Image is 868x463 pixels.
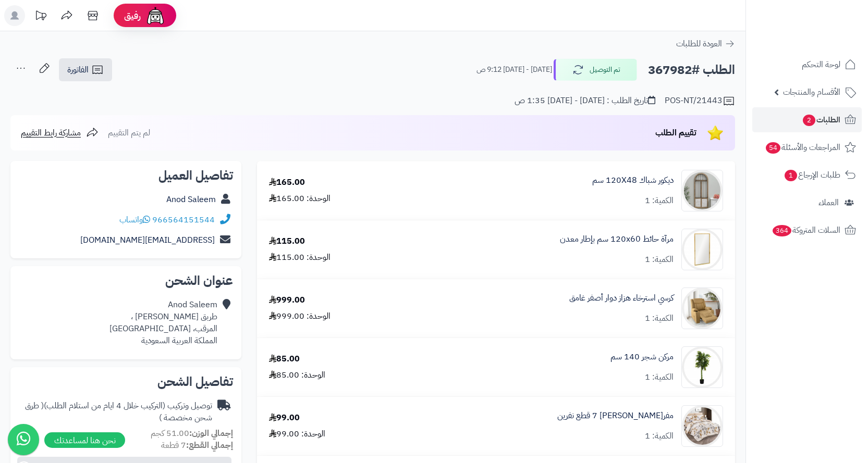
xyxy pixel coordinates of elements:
[752,135,862,160] a: المراجعات والأسئلة54
[665,95,735,107] div: POS-NT/21443
[25,399,212,424] span: ( طرق شحن مخصصة )
[269,412,300,424] div: 99.00
[645,195,674,207] div: الكمية: 1
[269,369,325,381] div: الوحدة: 85.00
[645,312,674,324] div: الكمية: 1
[682,287,723,329] img: 1728805605-110102050026-90x90.jpg
[752,162,862,187] a: طلبات الإرجاع1
[554,59,637,81] button: تم التوصيل
[645,430,674,442] div: الكمية: 1
[682,405,723,447] img: 1752908905-1-90x90.jpg
[161,439,233,452] small: 7 قطعة
[682,346,723,388] img: 1750328813-1-90x90.jpg
[269,353,300,365] div: 85.00
[783,85,840,99] span: الأقسام والمنتجات
[269,235,305,247] div: 115.00
[752,52,862,77] a: لوحة التحكم
[772,224,792,237] span: 364
[802,114,816,127] span: 2
[610,351,674,363] a: مركن شجر 140 سم
[269,428,325,440] div: الوحدة: 99.00
[818,195,839,210] span: العملاء
[269,177,305,189] div: 165.00
[124,9,141,22] span: رفيق
[569,292,674,304] a: كرسي استرخاء هزاز دوار أصفر غامق
[797,8,858,30] img: logo-2.png
[186,439,233,452] strong: إجمالي القطع:
[802,112,840,127] span: الطلبات
[108,127,150,139] span: لم يتم التقييم
[557,410,674,422] a: مفر[PERSON_NAME] 7 قطع نفرين
[676,37,735,50] a: العودة للطلبات
[80,234,215,246] a: [EMAIL_ADDRESS][DOMAIN_NAME]
[515,95,655,107] div: تاريخ الطلب : [DATE] - [DATE] 1:35 ص
[59,58,112,81] a: الفاتورة
[19,376,233,388] h2: تفاصيل الشحن
[784,168,840,182] span: طلبات الإرجاع
[269,193,331,205] div: الوحدة: 165.00
[269,294,305,306] div: 999.00
[19,274,233,287] h2: عنوان الشحن
[682,229,723,270] img: 1700469332-23-90x90.png
[28,5,54,29] a: تحديثات المنصة
[67,64,89,76] span: الفاتورة
[166,193,216,206] a: Anod Saleem
[151,427,233,440] small: 51.00 كجم
[109,299,217,346] div: Anod Saleem طربق [PERSON_NAME] ، المرقب، [GEOGRAPHIC_DATA] المملكة العربية السعودية
[560,233,674,245] a: مرآة حائط 120x60 سم بإطار معدن
[765,142,781,154] span: 54
[648,59,735,81] h2: الطلب #367982
[676,37,722,50] span: العودة للطلبات
[752,190,862,215] a: العملاء
[21,127,99,139] a: مشاركة رابط التقييم
[19,400,212,424] div: توصيل وتركيب (التركيب خلال 4 ايام من استلام الطلب)
[752,218,862,243] a: السلات المتروكة364
[772,223,840,237] span: السلات المتروكة
[752,107,862,132] a: الطلبات2
[269,310,331,322] div: الوحدة: 999.00
[645,371,674,383] div: الكمية: 1
[655,127,696,139] span: تقييم الطلب
[269,252,331,264] div: الوحدة: 115.00
[19,169,233,182] h2: تفاصيل العميل
[119,214,150,226] a: واتساب
[784,169,798,182] span: 1
[152,214,215,226] a: 966564151544
[476,65,552,75] small: [DATE] - [DATE] 9:12 ص
[645,254,674,266] div: الكمية: 1
[145,5,166,26] img: ai-face.png
[592,174,674,186] a: ديكور شباك 120X48 سم
[682,170,723,211] img: 1663665135-ctYAn7mmxsJh9XJIy4jDdAB0aUmPhWOPExJfKkNB-90x90.png
[189,427,233,440] strong: إجمالي الوزن:
[765,140,840,155] span: المراجعات والأسئلة
[21,127,81,139] span: مشاركة رابط التقييم
[802,57,840,72] span: لوحة التحكم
